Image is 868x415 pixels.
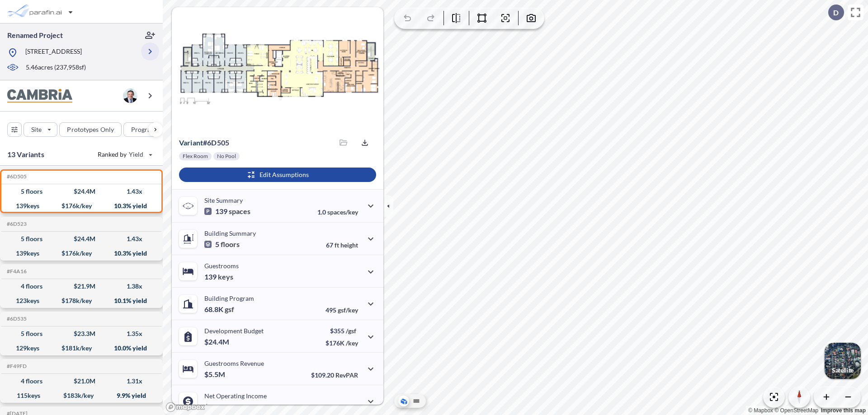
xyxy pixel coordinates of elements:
button: Ranked by Yield [90,147,158,162]
p: Site Summary [204,196,243,204]
span: keys [218,272,233,281]
button: Site [24,122,57,137]
p: No Pool [217,153,236,160]
span: Yield [129,150,144,159]
p: Guestrooms Revenue [204,359,264,367]
p: D [833,9,839,17]
span: margin [338,404,358,411]
h5: Click to copy the code [5,316,27,322]
p: 139 [204,272,233,281]
img: BrandImage [7,89,72,103]
p: 13 Variants [7,149,44,160]
span: spaces/key [327,208,358,216]
h5: Click to copy the code [5,363,27,369]
p: 5 [204,240,240,249]
p: 5.46 acres ( 237,958 sf) [26,63,86,73]
span: floors [221,240,240,249]
p: Renamed Project [7,30,63,40]
span: ft [335,241,339,249]
span: gsf [225,305,234,314]
h5: Click to copy the code [5,221,27,227]
p: Site [31,125,42,134]
button: Switcher ImageSatellite [825,343,861,379]
button: Program [123,122,172,137]
button: Edit Assumptions [179,168,376,182]
button: Aerial View [398,396,409,406]
p: Building Summary [204,229,256,237]
button: Prototypes Only [59,122,122,137]
a: Improve this map [821,407,866,414]
p: 68.8K [204,305,234,314]
p: Satellite [832,367,854,374]
span: height [340,241,358,249]
a: Mapbox homepage [165,402,205,412]
p: # 6d505 [179,138,229,147]
span: RevPAR [335,371,358,379]
p: Development Budget [204,327,264,335]
p: 45.0% [320,404,358,411]
p: Guestrooms [204,262,239,270]
p: Net Operating Income [204,392,267,400]
p: $176K [325,339,358,347]
span: gsf/key [338,306,358,314]
p: Building Program [204,294,254,302]
h5: Click to copy the code [5,268,27,275]
p: Program [131,125,156,134]
p: Flex Room [183,153,208,160]
p: 1.0 [317,208,358,216]
p: $355 [325,327,358,335]
p: [STREET_ADDRESS] [25,47,82,58]
p: $109.20 [311,371,358,379]
p: 67 [326,241,358,249]
a: Mapbox [748,407,773,414]
p: 495 [325,306,358,314]
img: user logo [123,89,137,103]
h5: Click to copy the code [5,173,27,180]
button: Site Plan [411,396,422,406]
p: Edit Assumptions [259,170,309,179]
p: $2.5M [204,402,226,411]
span: /key [346,339,358,347]
span: /gsf [346,327,356,335]
img: Switcher Image [825,343,861,379]
p: $5.5M [204,370,226,379]
p: 139 [204,207,250,216]
a: OpenStreetMap [774,407,818,414]
span: spaces [229,207,250,216]
p: $24.4M [204,337,231,346]
span: Variant [179,138,203,147]
p: Prototypes Only [67,125,114,134]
